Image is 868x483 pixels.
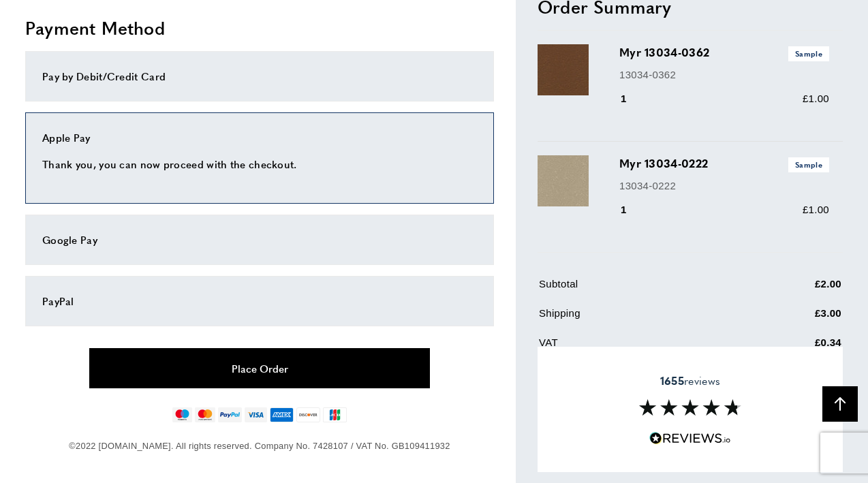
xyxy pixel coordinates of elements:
[649,432,731,445] img: Reviews.io 5 stars
[323,407,347,422] img: jcb
[42,129,477,146] div: Apple Pay
[619,155,829,172] h3: Myr 13034-0222
[296,407,320,422] img: discover
[788,157,829,172] span: Sample
[538,44,589,95] img: Myr 13034-0362
[660,373,684,388] strong: 1655
[619,44,829,61] h3: Myr 13034-0362
[172,407,192,422] img: maestro
[539,305,746,332] td: Shipping
[42,293,477,309] div: PayPal
[660,374,720,388] span: reviews
[42,156,477,172] p: Thank you, you can now proceed with the checkout.
[619,178,829,194] p: 13034-0222
[619,202,646,218] div: 1
[639,399,741,416] img: Reviews section
[788,46,829,61] span: Sample
[619,67,829,83] p: 13034-0362
[69,441,450,451] span: ©2022 [DOMAIN_NAME]. All rights reserved. Company No. 7428107 / VAT No. GB109411932
[803,204,829,215] span: £1.00
[42,68,477,84] div: Pay by Debit/Credit Card
[89,348,430,388] button: Place Order
[747,305,841,332] td: £3.00
[25,16,494,40] h2: Payment Method
[245,407,267,422] img: visa
[619,91,646,107] div: 1
[747,276,841,302] td: £2.00
[538,155,589,206] img: Myr 13034-0222
[747,334,841,361] td: £0.34
[218,407,242,422] img: paypal
[42,232,477,248] div: Google Pay
[270,407,294,422] img: american-express
[539,276,746,302] td: Subtotal
[195,407,215,422] img: mastercard
[803,93,829,104] span: £1.00
[539,334,746,361] td: VAT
